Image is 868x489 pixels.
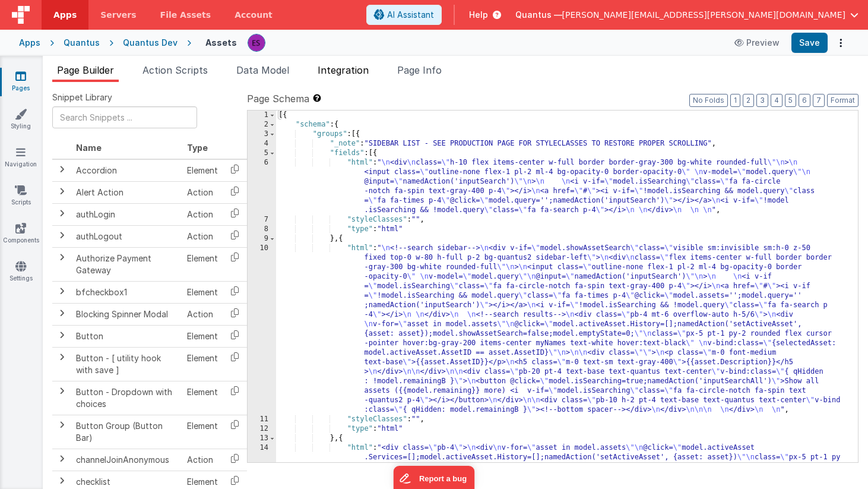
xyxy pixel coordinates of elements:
[318,64,369,76] span: Integration
[397,64,442,76] span: Page Info
[160,9,211,21] span: File Assets
[71,325,182,347] td: Button
[182,381,223,415] td: Element
[71,203,182,225] td: authLogin
[205,38,237,47] h4: Assets
[236,64,289,76] span: Data Model
[71,225,182,247] td: authLogout
[791,33,828,53] button: Save
[100,9,136,21] span: Servers
[799,94,810,107] button: 6
[689,94,728,107] button: No Folds
[182,247,223,281] td: Element
[182,281,223,303] td: Element
[57,64,114,76] span: Page Builder
[52,106,197,128] input: Search Snippets ...
[248,139,276,149] div: 4
[756,94,768,107] button: 3
[562,9,845,21] span: [PERSON_NAME][EMAIL_ADDRESS][PERSON_NAME][DOMAIN_NAME]
[248,234,276,244] div: 9
[248,415,276,424] div: 11
[53,9,77,21] span: Apps
[71,247,182,281] td: Authorize Payment Gateway
[248,244,276,415] div: 10
[248,424,276,434] div: 12
[182,303,223,325] td: Action
[52,92,112,103] span: Snippet Library
[515,9,562,21] span: Quantus —
[182,325,223,347] td: Element
[469,9,488,21] span: Help
[248,158,276,215] div: 6
[64,37,100,49] div: Quantus
[727,33,787,52] button: Preview
[123,37,178,49] div: Quantus Dev
[71,381,182,415] td: Button - Dropdown with choices
[813,94,825,107] button: 7
[248,34,265,51] img: 2445f8d87038429357ee99e9bdfcd63a
[71,281,182,303] td: bfcheckbox1
[182,415,223,449] td: Element
[366,5,442,25] button: AI Assistant
[247,92,309,106] span: Page Schema
[248,130,276,139] div: 3
[76,143,102,153] span: Name
[743,94,754,107] button: 2
[515,9,859,21] button: Quantus — [PERSON_NAME][EMAIL_ADDRESS][PERSON_NAME][DOMAIN_NAME]
[182,159,223,182] td: Element
[71,159,182,182] td: Accordion
[71,415,182,449] td: Button Group (Button Bar)
[248,111,276,120] div: 1
[71,303,182,325] td: Blocking Spinner Modal
[248,225,276,234] div: 8
[19,37,40,49] div: Apps
[827,94,859,107] button: Format
[387,9,434,21] span: AI Assistant
[71,347,182,381] td: Button - [ utility hook with save ]
[832,34,849,51] button: Options
[182,225,223,247] td: Action
[248,434,276,443] div: 13
[730,94,740,107] button: 1
[248,149,276,158] div: 5
[182,181,223,203] td: Action
[785,94,796,107] button: 5
[71,181,182,203] td: Alert Action
[248,120,276,130] div: 2
[771,94,783,107] button: 4
[187,143,208,153] span: Type
[248,215,276,225] div: 7
[71,449,182,471] td: channelJoinAnonymous
[182,203,223,225] td: Action
[142,64,208,76] span: Action Scripts
[182,449,223,471] td: Action
[182,347,223,381] td: Element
